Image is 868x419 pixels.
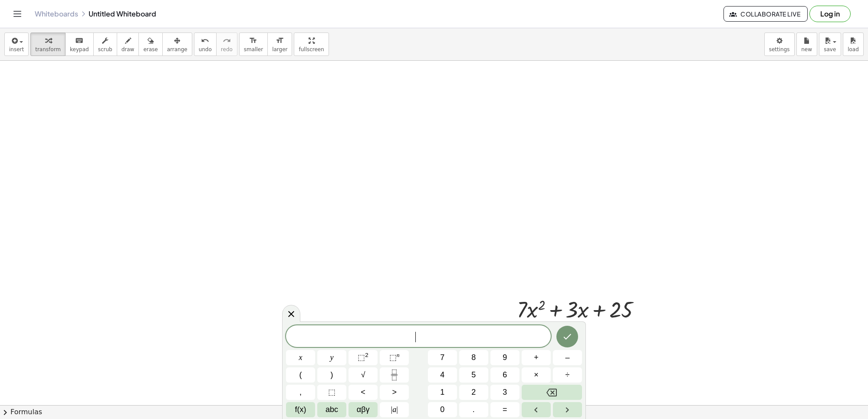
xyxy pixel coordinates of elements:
span: y [330,352,334,363]
button: Squared [349,350,378,365]
span: Collaborate Live [731,10,800,18]
button: settings [764,33,795,56]
button: insert [4,33,29,56]
span: transform [35,46,61,52]
button: scrub [93,33,117,56]
span: < [361,386,365,398]
span: 7 [440,352,444,363]
span: new [801,46,812,52]
button: Left arrow [522,402,551,417]
button: format_sizelarger [267,33,292,56]
button: 2 [459,385,488,400]
i: format_size [276,36,284,46]
button: format_sizesmaller [239,33,268,56]
button: save [819,33,841,56]
span: scrub [98,46,112,52]
button: Equals [490,402,519,417]
span: = [503,404,507,416]
button: Backspace [522,385,582,400]
span: , [299,386,302,398]
span: fullscreen [299,46,324,52]
button: Placeholder [317,385,346,400]
span: erase [143,46,158,52]
button: Absolute value [380,402,409,417]
button: , [286,385,315,400]
button: Plus [522,350,551,365]
a: Whiteboards [35,10,78,18]
button: 3 [490,385,519,400]
span: 8 [471,352,476,363]
span: + [534,352,539,363]
button: 0 [428,402,457,417]
i: keyboard [75,36,83,46]
button: 9 [490,350,519,365]
span: load [848,46,859,52]
button: 5 [459,367,488,383]
span: 9 [503,352,507,363]
button: 8 [459,350,488,365]
button: redoredo [216,33,237,56]
button: Done [556,326,578,347]
button: ( [286,367,315,383]
button: draw [117,33,139,56]
span: draw [122,46,135,52]
i: redo [223,36,231,46]
button: Fraction [380,367,409,383]
span: insert [9,46,24,52]
span: 1 [440,386,444,398]
button: Less than [349,385,378,400]
span: 2 [471,386,476,398]
span: keypad [70,46,89,52]
span: αβγ [357,404,370,416]
button: 4 [428,367,457,383]
button: Toggle navigation [10,7,24,21]
span: ÷ [566,369,570,381]
button: arrange [162,33,192,56]
span: save [824,46,836,52]
span: | [396,405,398,414]
button: Collaborate Live [723,6,808,22]
span: x [299,352,302,363]
button: erase [138,33,162,56]
span: ) [331,369,333,381]
button: Times [522,367,551,383]
button: Right arrow [553,402,582,417]
span: | [391,405,393,414]
button: undoundo [194,33,217,56]
button: x [286,350,315,365]
button: Greater than [380,385,409,400]
span: √ [361,369,365,381]
span: 3 [503,386,507,398]
button: Minus [553,350,582,365]
button: Greek alphabet [349,402,378,417]
span: – [565,352,569,363]
button: fullscreen [294,33,329,56]
span: a [391,404,398,416]
span: ⬚ [389,353,397,362]
span: settings [769,46,790,52]
span: arrange [167,46,187,52]
span: abc [325,404,338,416]
span: 0 [440,404,444,416]
span: × [534,369,539,381]
button: load [843,33,864,56]
button: keyboardkeypad [65,33,94,56]
span: . [473,404,475,416]
button: Divide [553,367,582,383]
button: 6 [490,367,519,383]
span: > [392,386,397,398]
span: 4 [440,369,444,381]
span: ⬚ [328,386,335,398]
span: smaller [244,46,263,52]
button: Log in [809,6,851,22]
button: y [317,350,346,365]
button: 7 [428,350,457,365]
span: ⬚ [358,353,365,362]
i: undo [201,36,209,46]
button: ) [317,367,346,383]
button: Superscript [380,350,409,365]
i: format_size [249,36,257,46]
span: ( [299,369,302,381]
button: Square root [349,367,378,383]
button: new [796,33,817,56]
